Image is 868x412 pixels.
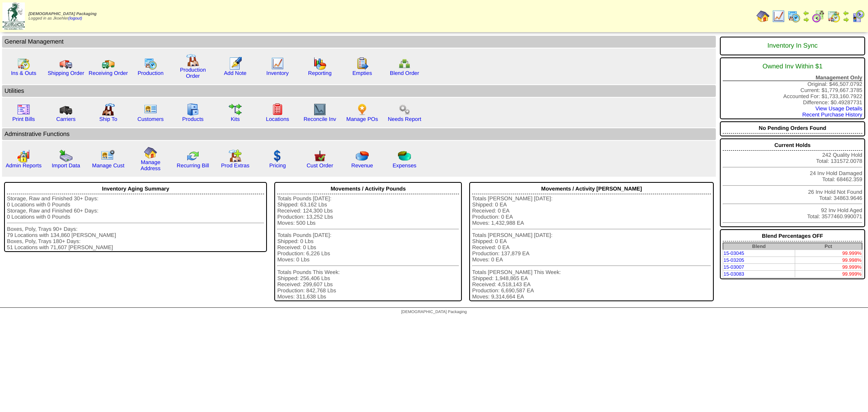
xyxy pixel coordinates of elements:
[186,54,199,67] img: factory.gif
[180,67,206,79] a: Production Order
[724,257,744,263] a: 15-03205
[17,149,30,162] img: graph2.png
[802,112,862,118] a: Recent Purchase History
[313,149,326,162] img: cust_order.png
[390,70,419,76] a: Blend Order
[229,57,242,70] img: orders.gif
[724,250,744,256] a: 15-03045
[186,149,199,162] img: reconcile.gif
[271,149,284,162] img: dollar.gif
[141,159,161,171] a: Manage Address
[812,10,825,23] img: calendarblend.gif
[313,57,326,70] img: graph.gif
[356,103,369,116] img: po.png
[28,12,96,16] span: [DEMOGRAPHIC_DATA] Packaging
[7,195,264,250] div: Storage, Raw and Finished 30+ Days: 0 Locations with 0 Pounds Storage, Raw and Finished 60+ Days:...
[306,162,333,169] a: Cust Order
[229,149,242,162] img: prodextras.gif
[56,116,75,122] a: Carriers
[89,70,128,76] a: Receiving Order
[388,116,421,122] a: Needs Report
[723,75,862,81] div: Management Only
[795,243,862,250] th: Pct
[351,162,373,169] a: Revenue
[59,57,72,70] img: truck.gif
[92,162,124,169] a: Manage Cust
[720,57,865,119] div: Original: $46,507.0792 Current: $1,779,667.3785 Accounted For: $1,733,160.7922 Difference: $0.492...
[231,116,240,122] a: Kits
[472,184,711,194] div: Movements / Activity [PERSON_NAME]
[59,103,72,116] img: truck3.gif
[843,16,849,23] img: arrowright.gif
[852,10,865,23] img: calendarcustomer.gif
[6,162,42,169] a: Admin Reports
[304,116,336,122] a: Reconcile Inv
[224,70,247,76] a: Add Note
[144,146,157,159] img: home.gif
[308,70,332,76] a: Reporting
[787,10,800,23] img: calendarprod.gif
[266,116,289,122] a: Locations
[843,10,849,16] img: arrowleft.gif
[723,243,795,250] th: Blend
[138,116,164,122] a: Customers
[102,103,115,116] img: factory2.gif
[17,57,30,70] img: calendarinout.gif
[795,257,862,264] td: 99.998%
[267,70,289,76] a: Inventory
[393,162,417,169] a: Expenses
[723,140,862,151] div: Current Holds
[221,162,249,169] a: Prod Extras
[795,271,862,278] td: 99.999%
[271,57,284,70] img: line_graph.gif
[756,10,770,23] img: home.gif
[11,70,36,76] a: Ins & Outs
[795,250,862,257] td: 99.999%
[724,271,744,277] a: 15-03083
[398,103,411,116] img: workflow.png
[356,57,369,70] img: workorder.gif
[229,103,242,116] img: workflow.gif
[186,103,199,116] img: cabinet.gif
[723,59,862,75] div: Owned Inv Within $1
[144,103,157,116] img: customers.gif
[7,184,264,194] div: Inventory Aging Summary
[59,149,72,162] img: import.gif
[313,103,326,116] img: line_graph2.gif
[795,264,862,271] td: 99.999%
[401,310,467,314] span: [DEMOGRAPHIC_DATA] Packaging
[2,128,716,140] td: Adminstrative Functions
[803,16,809,23] img: arrowright.gif
[723,231,862,241] div: Blend Percentages OFF
[99,116,117,122] a: Ship To
[723,123,862,134] div: No Pending Orders Found
[68,16,82,21] a: (logout)
[827,10,840,23] img: calendarinout.gif
[277,184,459,194] div: Movements / Activity Pounds
[144,57,157,70] img: calendarprod.gif
[269,162,286,169] a: Pricing
[724,264,744,270] a: 15-03007
[398,149,411,162] img: pie_chart2.png
[271,103,284,116] img: locations.gif
[803,10,809,16] img: arrowleft.gif
[2,36,716,48] td: General Management
[352,70,372,76] a: Empties
[177,162,209,169] a: Recurring Bill
[346,116,378,122] a: Manage POs
[472,195,711,300] div: Totals [PERSON_NAME] [DATE]: Shipped: 0 EA Received: 0 EA Production: 0 EA Moves: 1,432,988 EA To...
[816,105,862,112] a: View Usage Details
[102,57,115,70] img: truck2.gif
[772,10,785,23] img: line_graph.gif
[12,116,35,122] a: Print Bills
[277,195,459,300] div: Totals Pounds [DATE]: Shipped: 63,162 Lbs Received: 124,300 Lbs Production: 13,252 Lbs Moves: 500...
[356,149,369,162] img: pie_chart.png
[17,103,30,116] img: invoice2.gif
[101,149,116,162] img: managecust.png
[2,85,716,97] td: Utilities
[138,70,164,76] a: Production
[720,138,865,227] div: 242 Quality Hold Total: 131572.0078 24 Inv Hold Damaged Total: 68462.359 26 Inv Hold Not Found To...
[28,12,96,21] span: Logged in as Jkoehler
[52,162,80,169] a: Import Data
[398,57,411,70] img: network.png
